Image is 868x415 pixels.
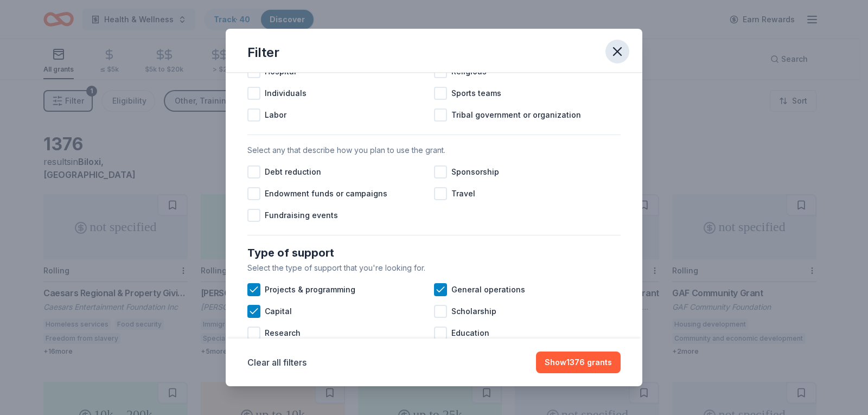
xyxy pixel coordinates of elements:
[265,187,387,200] span: Endowment funds or campaigns
[265,305,292,318] span: Capital
[536,352,621,373] button: Show1376 grants
[451,87,501,100] span: Sports teams
[451,108,581,122] span: Tribal government or organization
[451,283,525,296] span: General operations
[451,305,496,318] span: Scholarship
[265,327,301,340] span: Research
[265,165,321,178] span: Debt reduction
[247,261,621,274] div: Select the type of support that you're looking for.
[451,187,475,200] span: Travel
[265,283,355,296] span: Projects & programming
[247,356,307,369] button: Clear all filters
[247,144,621,157] div: Select any that describe how you plan to use the grant.
[247,44,279,61] div: Filter
[265,108,286,122] span: Labor
[451,165,499,178] span: Sponsorship
[247,244,621,261] div: Type of support
[265,87,307,100] span: Individuals
[451,327,489,340] span: Education
[265,209,338,222] span: Fundraising events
